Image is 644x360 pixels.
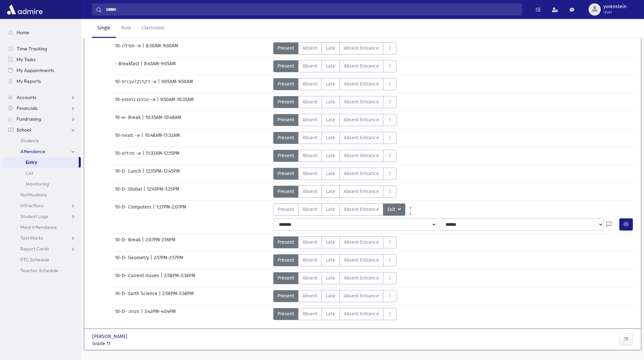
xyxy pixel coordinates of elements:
[3,54,81,65] a: My Tasks
[278,239,294,246] span: Present
[115,290,159,302] span: 10-D- Earth Science
[160,96,194,108] span: 9:50AM-10:35AM
[146,42,178,54] span: 8:30AM-9:00AM
[142,236,145,248] span: |
[273,290,397,302] div: AttTypes
[20,138,39,144] span: Students
[326,98,335,105] span: Late
[92,340,177,347] span: Grade 11
[3,178,81,189] a: Monitoring
[344,80,379,88] span: Absent Entrance
[344,134,379,141] span: Absent Entrance
[141,60,144,72] span: |
[278,170,294,177] span: Present
[115,254,150,266] span: 10-D- Geometry
[3,92,81,103] a: Accounts
[142,168,146,180] span: |
[154,254,183,266] span: 2:17PM-2:57PM
[278,292,294,299] span: Present
[161,78,193,90] span: 9:05AM-9:50AM
[273,114,397,126] div: AttTypes
[326,206,335,213] span: Late
[303,257,317,264] span: Absent
[20,267,58,273] span: Teacher Schedule
[26,181,49,187] span: Monitoring
[147,186,179,198] span: 12:45PM-1:25PM
[161,272,164,284] span: |
[278,45,294,52] span: Present
[146,168,180,180] span: 12:15PM-12:45PM
[303,206,317,213] span: Absent
[146,150,180,162] span: 11:32AM-12:15PM
[20,257,49,263] span: PTC Schedule
[278,188,294,195] span: Present
[344,292,379,299] span: Absent Entrance
[344,310,379,317] span: Absent Entrance
[20,235,43,241] span: Test Marks
[344,45,379,52] span: Absent Entrance
[3,222,81,233] a: Meal Attendance
[383,203,405,216] button: Exit
[3,124,81,135] a: School
[17,78,41,84] span: My Reports
[92,333,129,340] span: [PERSON_NAME]
[326,170,335,177] span: Late
[3,103,81,114] a: Financials
[344,170,379,177] span: Absent Entrance
[162,290,194,302] span: 2:58PM-3:38PM
[150,254,154,266] span: |
[278,206,294,213] span: Present
[115,168,142,180] span: 10-D- Lunch
[115,272,161,284] span: 10-D- Current Issues
[17,94,36,100] span: Accounts
[3,146,81,157] a: Attendance
[303,63,317,70] span: Absent
[273,236,397,248] div: AttTypes
[144,308,176,320] span: 3:42PM-4:04PM
[344,206,379,213] span: Absent Entrance
[273,78,397,90] div: AttTypes
[303,45,317,52] span: Absent
[3,189,81,200] a: Notifications
[273,60,397,72] div: AttTypes
[326,45,335,52] span: Late
[20,202,44,209] span: Infractions
[115,203,153,216] span: 10-D- Computers
[303,292,317,299] span: Absent
[157,96,160,108] span: |
[20,246,49,252] span: Report Cards
[145,114,181,126] span: 10:35AM-10:48AM
[142,42,146,54] span: |
[326,274,335,282] span: Late
[102,3,522,16] input: Search
[115,236,142,248] span: 10-D- Break
[603,9,626,15] span: User
[3,168,81,178] a: List
[344,188,379,195] span: Absent Entrance
[303,170,317,177] span: Absent
[303,188,317,195] span: Absent
[17,105,38,111] span: Financials
[326,257,335,264] span: Late
[278,98,294,105] span: Present
[303,310,317,317] span: Absent
[115,114,142,126] span: 10-א- Break
[303,98,317,105] span: Absent
[141,132,145,144] span: |
[273,203,416,216] div: AttTypes
[273,272,397,284] div: AttTypes
[115,60,141,72] span: - Breakfast
[3,254,81,265] a: PTC Schedule
[26,170,33,176] span: List
[3,114,81,124] a: Fundraising
[344,152,379,159] span: Absent Entrance
[344,274,379,282] span: Absent Entrance
[164,272,195,284] span: 2:58PM-3:38PM
[344,116,379,123] span: Absent Entrance
[278,310,294,317] span: Present
[3,200,81,211] a: Infractions
[17,127,31,133] span: School
[273,42,397,54] div: AttTypes
[3,211,81,222] a: Student Logs
[3,265,81,276] a: Teacher Schedule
